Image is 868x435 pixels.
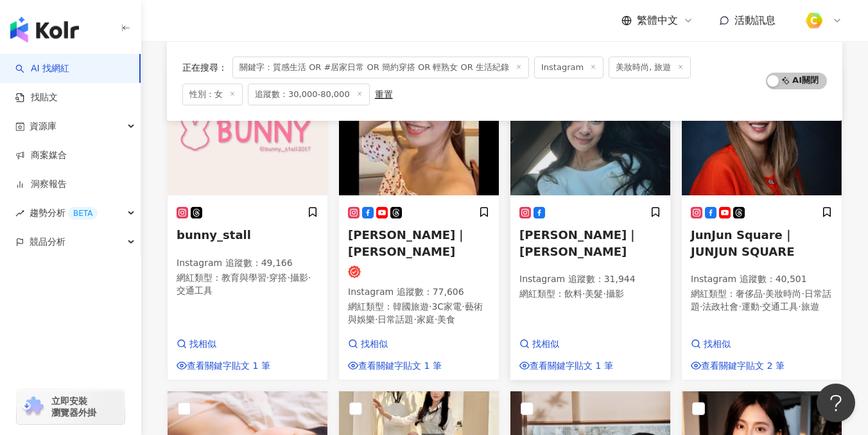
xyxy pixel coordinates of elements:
span: · [462,301,464,312]
a: 找相似 [348,338,442,351]
span: · [582,289,585,299]
a: chrome extension立即安裝 瀏覽器外掛 [17,389,125,424]
img: KOL Avatar [339,67,499,195]
p: Instagram 追蹤數 ： 49,166 [177,257,318,270]
span: · [308,272,311,283]
img: KOL Avatar [682,67,842,195]
span: 查看關鍵字貼文 2 筆 [701,360,785,371]
span: 攝影 [606,289,624,299]
a: KOL Avatar[PERSON_NAME]｜[PERSON_NAME]Instagram 追蹤數：77,606網紅類型：韓國旅遊·3C家電·藝術與娛樂·日常話題·家庭·美食找相似查看關鍵字貼... [338,66,499,381]
span: 交通工具 [762,301,798,312]
a: 找相似 [177,338,270,351]
a: KOL Avatar[PERSON_NAME]｜[PERSON_NAME]Instagram 追蹤數：31,944網紅類型：飲料·美髮·攝影找相似查看關鍵字貼文 1 筆 [510,66,671,381]
a: 商案媒合 [15,149,67,162]
a: 找貼文 [15,91,58,104]
span: 查看關鍵字貼文 1 筆 [187,360,270,371]
span: · [801,289,804,299]
span: 飲料 [564,289,582,299]
span: · [603,289,605,299]
img: logo [10,17,79,42]
span: · [798,301,801,312]
a: KOL Avatarbunny_stallInstagram 追蹤數：49,166網紅類型：教育與學習·穿搭·攝影·交通工具找相似查看關鍵字貼文 1 筆 [167,66,328,381]
a: 查看關鍵字貼文 1 筆 [348,360,442,371]
span: bunny_stall [177,228,251,242]
p: 網紅類型 ： [519,288,661,301]
span: 旅遊 [801,301,819,312]
p: Instagram 追蹤數 ： 40,501 [691,273,833,286]
p: 網紅類型 ： [177,272,318,297]
span: 攝影 [290,272,308,283]
span: 找相似 [361,338,388,351]
span: 美妝時尚, 旅遊 [609,57,691,78]
span: 日常話題 [378,314,413,324]
iframe: Help Scout Beacon - Open [817,384,855,422]
img: KOL Avatar [168,67,327,195]
span: · [738,301,741,312]
span: · [435,314,437,324]
span: · [763,289,765,299]
span: 查看關鍵字貼文 1 筆 [530,360,613,371]
span: 活動訊息 [734,14,776,26]
span: 奢侈品 [736,289,763,299]
span: 立即安裝 瀏覽器外掛 [51,395,96,418]
p: Instagram 追蹤數 ： 31,944 [519,273,661,286]
span: 競品分析 [30,227,65,256]
span: 日常話題 [691,289,831,312]
span: · [266,272,269,283]
span: Instagram [534,57,603,78]
span: 追蹤數：30,000-80,000 [248,84,370,105]
a: 洞察報告 [15,178,67,191]
span: 藝術與娛樂 [348,301,483,324]
a: KOL AvatarJunJun Square｜JUNJUN SQUAREInstagram 追蹤數：40,501網紅類型：奢侈品·美妝時尚·日常話題·法政社會·運動·交通工具·旅遊找相似查看關... [681,66,842,381]
a: searchAI 找網紅 [15,62,69,75]
span: 資源庫 [30,112,56,141]
span: 找相似 [532,338,559,351]
span: 韓國旅遊 [393,301,429,312]
span: [PERSON_NAME]｜[PERSON_NAME] [519,228,638,258]
span: 美妝時尚 [765,289,801,299]
a: 找相似 [519,338,613,351]
span: 性別：女 [182,84,243,105]
a: 查看關鍵字貼文 1 筆 [177,360,270,371]
a: 查看關鍵字貼文 2 筆 [691,360,785,371]
img: KOL Avatar [510,67,670,195]
span: 家庭 [417,314,435,324]
p: 網紅類型 ： [691,288,833,313]
span: · [375,314,378,324]
span: 美食 [437,314,455,324]
a: 查看關鍵字貼文 1 筆 [519,360,613,371]
div: BETA [68,207,98,220]
span: · [700,301,702,312]
span: 關鍵字：質感生活 OR #居家日常 OR 簡約穿搭 OR 輕熟女 OR 生活紀錄 [232,57,529,78]
span: 穿搭 [269,272,287,283]
span: · [413,314,416,324]
span: 繁體中文 [637,13,678,28]
div: 重置 [375,89,393,100]
span: 找相似 [189,338,216,351]
img: %E6%96%B9%E5%BD%A2%E7%B4%94.png [802,8,826,33]
span: rise [15,209,24,218]
span: 正在搜尋 ： [182,62,227,73]
p: Instagram 追蹤數 ： 77,606 [348,286,490,299]
p: 網紅類型 ： [348,301,490,326]
span: · [429,301,431,312]
span: 查看關鍵字貼文 1 筆 [358,360,442,371]
span: · [287,272,290,283]
span: · [759,301,762,312]
span: [PERSON_NAME]｜[PERSON_NAME] [348,228,467,258]
span: 找相似 [704,338,731,351]
span: 3C家電 [431,301,462,312]
span: 趨勢分析 [30,199,98,227]
span: 教育與學習 [221,272,266,283]
span: 運動 [742,301,759,312]
a: 找相似 [691,338,785,351]
span: 交通工具 [177,285,213,296]
span: 法政社會 [702,301,738,312]
img: chrome extension [21,396,46,417]
span: JunJun Square｜JUNJUN SQUARE [691,228,794,258]
span: 美髮 [585,289,603,299]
